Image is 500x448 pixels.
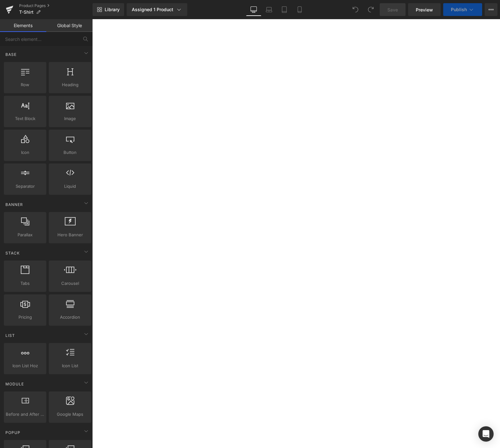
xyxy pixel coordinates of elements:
span: Publish [451,7,467,12]
span: Stack [5,250,20,256]
button: Redo [364,3,377,16]
span: Pricing [6,314,44,321]
span: Icon List Hoz [6,362,44,369]
a: Mobile [292,3,307,16]
span: Preview [416,6,433,13]
span: Banner [5,201,24,208]
div: Assigned 1 Product [132,6,182,13]
span: Parallax [6,232,44,238]
span: Text Block [6,115,44,122]
span: T-Shirt [19,10,34,15]
button: Publish [443,3,482,16]
span: Carousel [51,280,89,287]
button: More [485,3,497,16]
span: Tabs [6,280,44,287]
span: Base [5,51,17,57]
span: List [5,332,16,338]
span: Icon List [51,362,89,369]
span: Icon [6,149,44,156]
a: Desktop [246,3,261,16]
span: Google Maps [51,411,89,418]
a: Tablet [277,3,292,16]
span: Separator [6,183,44,190]
div: Open Intercom Messenger [478,426,494,442]
span: Heading [51,81,89,88]
span: Liquid [51,183,89,190]
span: Library [105,7,120,12]
span: Save [387,6,398,13]
span: Module [5,381,25,387]
span: Hero Banner [51,232,89,238]
a: New Library [93,3,124,16]
span: Accordion [51,314,89,321]
span: Row [6,81,44,88]
a: Preview [408,3,441,16]
button: Undo [349,3,362,16]
a: Global Style [46,19,93,32]
span: Popup [5,429,21,436]
span: Image [51,115,89,122]
span: Before and After Images [6,411,44,418]
span: Button [51,149,89,156]
a: Laptop [261,3,277,16]
a: Product Pages [19,3,93,8]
